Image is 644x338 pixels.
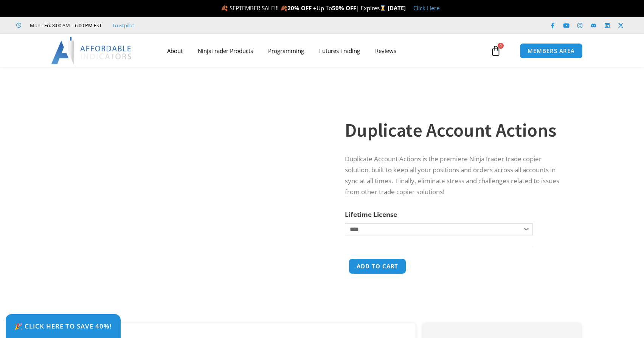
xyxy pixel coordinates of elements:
a: 0 [479,40,512,62]
a: Click Here [413,4,439,12]
strong: 20% OFF + [287,4,317,12]
img: LogoAI | Affordable Indicators – NinjaTrader [51,37,132,64]
span: MEMBERS AREA [528,48,575,54]
a: Programming [261,42,312,59]
strong: 50% OFF [332,4,356,12]
button: Add to cart [349,259,406,274]
a: 🎉 Click Here to save 40%! [6,314,121,338]
strong: [DATE] [388,4,406,12]
span: Mon - Fri: 8:00 AM – 6:00 PM EST [28,21,102,30]
a: Trustpilot [112,21,134,30]
a: MEMBERS AREA [520,43,583,59]
nav: Menu [160,42,489,59]
h1: Duplicate Account Actions [345,117,566,143]
a: Reviews [368,42,404,59]
p: Duplicate Account Actions is the premiere NinjaTrader trade copier solution, built to keep all yo... [345,154,566,198]
span: 🎉 Click Here to save 40%! [14,323,112,329]
span: 🍂 SEPTEMBER SALE!!! 🍂 Up To | Expires [221,4,388,12]
label: Lifetime License [345,210,397,219]
img: ⌛ [380,5,386,11]
a: NinjaTrader Products [190,42,261,59]
a: About [160,42,190,59]
a: Futures Trading [312,42,368,59]
span: 0 [498,43,504,49]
